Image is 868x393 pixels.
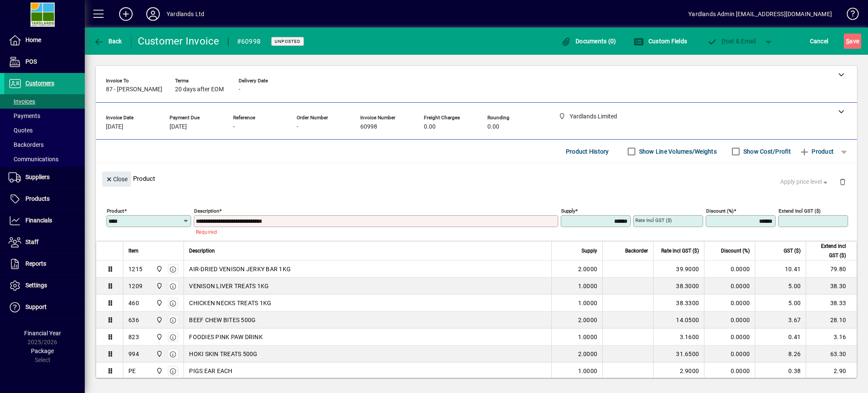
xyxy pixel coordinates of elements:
[106,124,123,130] span: [DATE]
[8,141,44,148] span: Backorders
[832,178,853,185] app-page-header-button: Delete
[659,333,699,341] div: 3.1600
[4,232,85,253] a: Staff
[806,312,857,328] td: 28.10
[659,350,699,358] div: 31.6500
[806,261,857,278] td: 79.80
[360,124,377,130] span: 60998
[659,316,699,324] div: 14.0500
[4,30,85,51] a: Home
[128,316,139,324] div: 636
[170,124,187,130] span: [DATE]
[707,38,756,45] span: ost & Email
[846,34,859,48] span: ave
[4,210,85,231] a: Financials
[755,362,806,379] td: 0.38
[578,350,598,358] span: 2.0000
[94,38,122,45] span: Back
[777,174,833,190] button: Apply price level
[810,34,829,48] span: Cancel
[688,7,832,21] div: Yardlands Admin [EMAIL_ADDRESS][DOMAIN_NAME]
[25,217,52,224] span: Financials
[239,86,240,93] span: -
[8,127,33,134] span: Quotes
[566,145,609,158] span: Product History
[4,152,85,166] a: Communications
[424,124,436,130] span: 0.00
[106,86,162,93] span: 87 - [PERSON_NAME]
[85,34,131,49] app-page-header-button: Back
[561,208,575,214] mat-label: Supply
[4,94,85,109] a: Invoices
[784,246,801,255] span: GST ($)
[806,328,857,345] td: 3.16
[634,38,687,45] span: Custom Fields
[4,138,85,152] a: Backorders
[578,333,598,341] span: 1.0000
[661,246,699,255] span: Rate incl GST ($)
[703,34,760,49] button: Post & Email
[154,281,164,291] span: Yardlands Limited
[25,303,47,310] span: Support
[578,367,598,375] span: 1.0000
[189,316,256,324] span: BEEF CHEW BITES 500G
[811,241,846,260] span: Extend incl GST ($)
[128,246,139,255] span: Item
[625,246,648,255] span: Backorder
[275,39,300,44] span: Unposted
[25,195,50,202] span: Products
[704,295,755,312] td: 0.0000
[659,265,699,273] div: 39.9000
[581,246,597,255] span: Supply
[297,124,298,130] span: -
[722,38,726,45] span: P
[154,332,164,342] span: Yardlands Limited
[846,38,849,45] span: S
[779,208,821,214] mat-label: Extend incl GST ($)
[154,349,164,359] span: Yardlands Limited
[154,298,164,308] span: Yardlands Limited
[806,295,857,312] td: 38.33
[840,2,857,29] a: Knowledge Base
[4,188,85,210] a: Products
[25,174,50,180] span: Suppliers
[128,299,139,307] div: 460
[92,34,124,49] button: Back
[806,345,857,362] td: 63.30
[659,299,699,307] div: 38.3300
[562,144,612,159] button: Product History
[578,265,598,273] span: 2.0000
[578,316,598,324] span: 2.0000
[755,261,806,278] td: 10.41
[755,278,806,295] td: 5.00
[25,239,39,245] span: Staff
[139,6,167,22] button: Profile
[25,80,54,87] span: Customers
[8,112,40,119] span: Payments
[561,38,616,45] span: Documents (0)
[196,227,551,236] mat-error: Required
[844,34,861,49] button: Save
[755,328,806,345] td: 0.41
[4,297,85,318] a: Support
[96,163,857,194] div: Product
[721,246,750,255] span: Discount (%)
[25,36,41,43] span: Home
[755,295,806,312] td: 5.00
[24,330,61,337] span: Financial Year
[635,217,672,223] mat-label: Rate incl GST ($)
[189,367,232,375] span: PIGS EAR EACH
[189,246,215,255] span: Description
[237,35,261,48] div: #60998
[189,282,269,290] span: VENISON LIVER TREATS 1KG
[128,367,136,375] div: PE
[189,265,291,273] span: AIR-DRIED VENISON JERKY BAR 1KG
[128,265,142,273] div: 1215
[4,275,85,296] a: Settings
[637,147,717,156] label: Show Line Volumes/Weights
[559,34,618,49] button: Documents (0)
[806,362,857,379] td: 2.90
[4,51,85,73] a: POS
[706,208,734,214] mat-label: Discount (%)
[632,34,689,49] button: Custom Fields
